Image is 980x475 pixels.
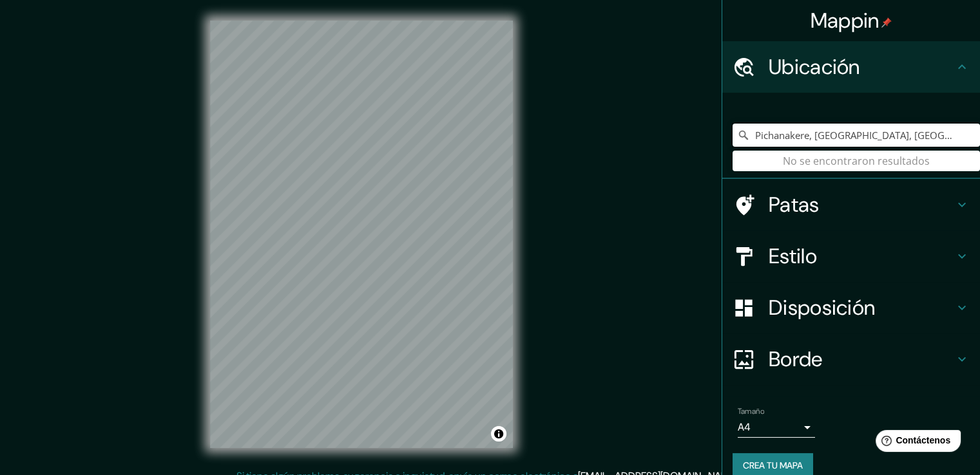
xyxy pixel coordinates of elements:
iframe: Lanzador de widgets de ayuda [865,425,966,461]
font: Estilo [769,243,817,270]
font: Disposición [769,294,875,321]
button: Activar o desactivar atribución [491,426,506,442]
div: Ubicación [722,41,980,93]
font: No se encontraron resultados [783,154,930,168]
font: A4 [738,420,751,434]
font: Ubicación [769,53,860,80]
font: Tamaño [738,406,764,416]
font: Patas [769,191,820,218]
font: Borde [769,346,823,373]
font: Crea tu mapa [743,460,803,471]
font: Mappin [811,7,879,34]
canvas: Mapa [210,21,513,448]
img: pin-icon.png [881,17,892,28]
div: Disposición [722,282,980,333]
div: A4 [738,417,815,438]
div: Patas [722,179,980,230]
div: Estilo [722,230,980,282]
input: Elige tu ciudad o zona [733,124,980,147]
div: Borde [722,333,980,385]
